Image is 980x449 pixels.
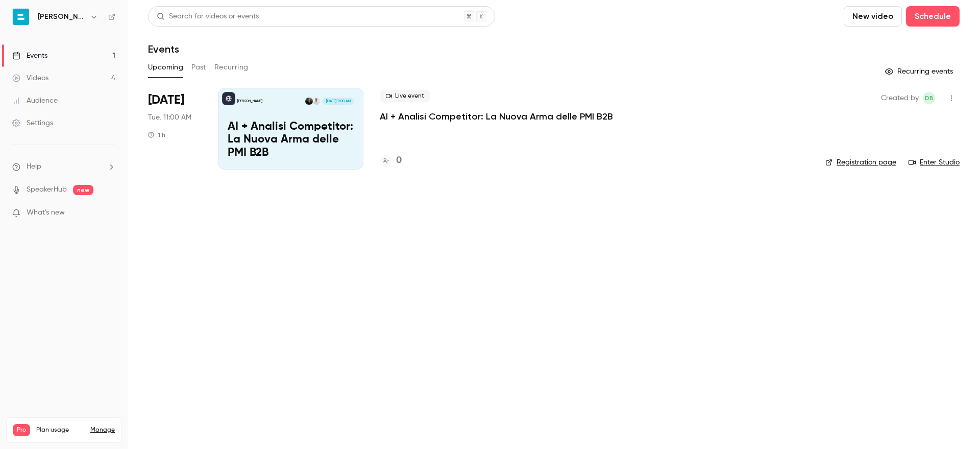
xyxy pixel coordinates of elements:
span: What's new [27,207,65,218]
img: tab_domain_overview_orange.svg [42,59,51,67]
span: Pro [13,424,30,436]
div: Keyword (traffico) [114,60,169,67]
h1: Events [148,43,179,55]
span: Live event [380,90,430,102]
span: [DATE] 11:00 AM [323,98,353,105]
img: tab_keywords_by_traffic_grey.svg [103,59,111,67]
img: Giovanni Repola [313,98,320,105]
div: Events [12,51,47,61]
div: [PERSON_NAME]: [DOMAIN_NAME] [27,27,146,35]
button: Recurring [214,59,249,76]
p: [PERSON_NAME] [237,99,262,104]
div: 1 h [148,131,165,139]
div: Dominio [54,60,78,67]
span: [DATE] [148,92,184,108]
span: new [73,185,93,195]
h6: [PERSON_NAME] [38,12,86,22]
a: Registration page [825,157,896,168]
li: help-dropdown-opener [12,161,115,172]
button: New video [844,6,902,27]
a: Enter Studio [909,157,960,168]
span: Davide Berardino [923,92,935,104]
a: AI + Analisi Competitor: La Nuova Arma delle PMI B2B[PERSON_NAME]Giovanni RepolaDavide Berardino[... [218,88,363,170]
span: DB [925,92,934,104]
iframe: Noticeable Trigger [103,208,115,218]
a: SpeakerHub [27,184,67,195]
button: Recurring events [880,63,960,80]
div: Settings [12,118,53,128]
div: Sep 23 Tue, 11:00 AM (Europe/Rome) [148,88,202,170]
div: Search for videos or events [157,11,259,22]
div: Videos [12,73,48,83]
img: logo_orange.svg [16,16,24,25]
img: Bryan srl [13,9,29,25]
div: v 4.0.25 [29,16,50,25]
img: website_grey.svg [16,27,24,35]
a: AI + Analisi Competitor: La Nuova Arma delle PMI B2B [380,110,613,123]
span: Tue, 11:00 AM [148,112,191,123]
span: Created by [881,92,919,104]
div: Audience [12,96,58,106]
button: Upcoming [148,59,183,76]
a: Manage [90,426,115,434]
button: Schedule [906,6,960,27]
img: Davide Berardino [305,98,312,105]
a: 0 [380,154,402,168]
h4: 0 [396,154,402,168]
p: AI + Analisi Competitor: La Nuova Arma delle PMI B2B [228,121,354,160]
span: Plan usage [36,426,84,434]
button: Past [191,59,206,76]
span: Help [27,161,41,172]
